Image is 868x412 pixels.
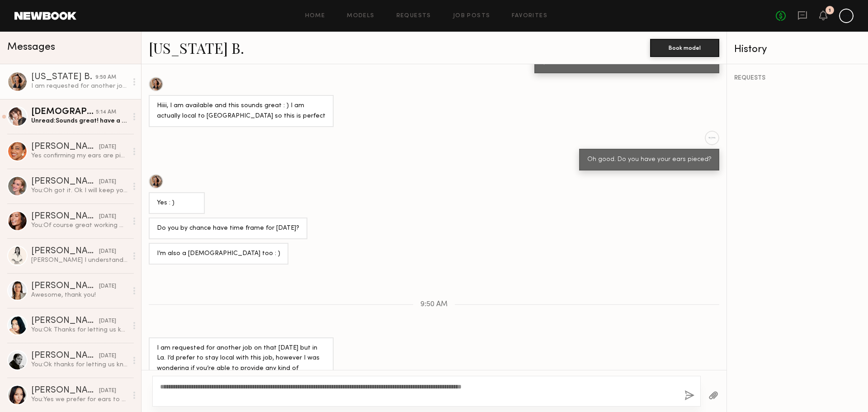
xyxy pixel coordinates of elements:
div: [DEMOGRAPHIC_DATA][PERSON_NAME] [31,108,96,117]
div: [PERSON_NAME] [31,177,99,186]
div: [PERSON_NAME] I understand, thank you for still getting back to me :) [31,256,127,265]
a: Home [305,13,325,19]
div: [DATE] [99,143,116,152]
div: I’m also a [DEMOGRAPHIC_DATA] too : ) [157,249,280,259]
div: Unread: Sounds great! have a great shoot! [31,117,127,125]
div: [PERSON_NAME] [31,386,99,395]
div: 9:50 AM [95,73,116,82]
div: [US_STATE] B. [31,73,95,82]
div: You: Of course great working with you! [31,221,127,230]
div: Hiiii, I am available and this sounds great : ) I am actually local to [GEOGRAPHIC_DATA] so this ... [157,101,325,122]
div: Yes confirming my ears are pierced. I have 2 holes on right side, 3 on left. And either hours wor... [31,152,127,160]
div: [PERSON_NAME] [31,282,99,291]
div: [DATE] [99,317,116,326]
div: I am requested for another job on that [DATE] but in La. I’d prefer to stay local with this job, ... [31,82,127,90]
a: Favorites [512,13,547,19]
button: Book model [650,39,719,57]
div: Do you by chance have time frame for [DATE]? [157,223,299,234]
a: Job Posts [453,13,491,19]
div: You: Ok thanks for letting us know. [31,360,127,369]
div: [PERSON_NAME] [31,247,99,256]
div: [DATE] [99,213,116,221]
div: You: Yes we prefer for ears to be pierced. Thanks for letting us know. [31,395,127,404]
a: [US_STATE] B. [149,38,244,57]
div: You: Oh got it. Ok I will keep you in mind the next time we shoot in LA area. :) [31,186,127,195]
a: Models [347,13,374,19]
div: [PERSON_NAME] [31,212,99,221]
div: You: Ok Thanks for letting us know! [31,326,127,334]
span: 9:50 AM [420,301,448,308]
a: Requests [396,13,431,19]
div: I am requested for another job on that [DATE] but in La. I’d prefer to stay local with this job, ... [157,343,325,385]
div: Oh good. Do you have your ears pieced? [587,155,711,165]
div: [PERSON_NAME] [31,317,99,326]
div: Yes : ) [157,198,197,208]
div: [DATE] [99,247,116,256]
div: History [734,44,861,55]
div: [DATE] [99,387,116,395]
div: [DATE] [99,282,116,291]
div: REQUESTS [734,75,861,81]
div: [PERSON_NAME] [31,142,99,152]
div: [DATE] [99,178,116,186]
div: [DATE] [99,352,116,360]
span: Messages [7,42,55,52]
div: Awesome, thank you! [31,291,127,299]
div: 5:14 AM [96,108,116,117]
div: [PERSON_NAME] [31,351,99,360]
a: Book model [650,43,719,51]
div: 1 [829,8,831,13]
